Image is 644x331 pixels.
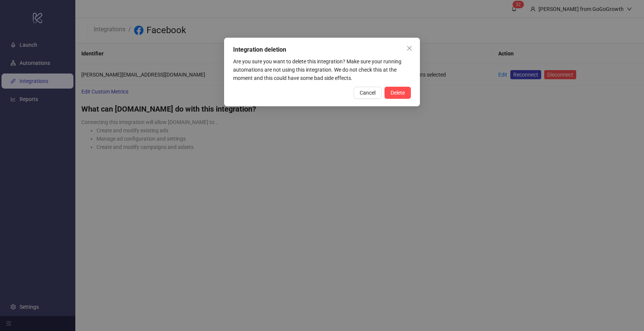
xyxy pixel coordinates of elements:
button: Cancel [354,87,382,99]
div: Are you sure you want to delete this integration? Make sure your running automations are not usin... [233,57,411,82]
span: Cancel [360,90,375,96]
span: close [406,45,412,51]
button: Delete [385,87,411,99]
div: Integration deletion [233,45,411,54]
button: Close [403,42,415,54]
span: Delete [391,90,405,96]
